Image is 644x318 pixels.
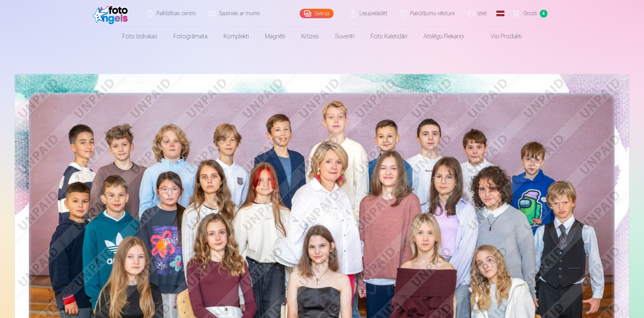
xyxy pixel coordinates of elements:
[472,27,530,46] a: Visi produkti
[93,3,131,24] img: /fa1
[293,27,327,46] a: Krūzes
[165,27,216,46] a: Fotogrāmata
[216,27,257,46] a: Komplekti
[257,27,293,46] a: Magnēti
[363,27,415,46] a: Foto kalendāri
[523,9,537,17] span: Grozs
[300,9,334,18] a: Galerija
[540,10,547,17] span: 4
[327,27,363,46] a: Suvenīri
[114,27,165,46] a: Foto izdrukas
[415,27,472,46] a: Atslēgu piekariņi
